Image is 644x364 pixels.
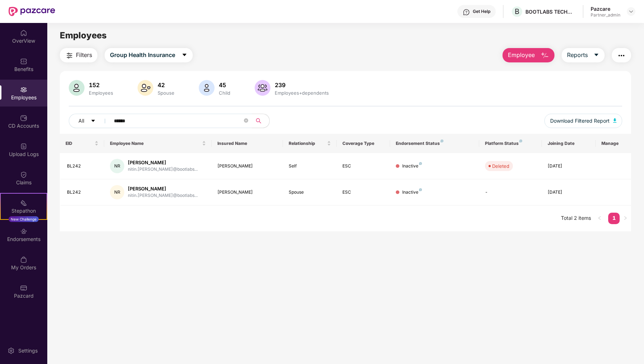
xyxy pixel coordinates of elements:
[217,189,277,196] div: [PERSON_NAME]
[212,134,283,153] th: Insured Name
[20,114,27,122] img: svg+xml;base64,PHN2ZyBpZD0iQ0RfQWNjb3VudHMiIGRhdGEtbmFtZT0iQ0QgQWNjb3VudHMiIHhtbG5zPSJodHRwOi8vd3...
[273,90,330,96] div: Employees+dependents
[273,81,330,89] div: 239
[67,189,99,196] div: BL242
[78,117,84,125] span: All
[69,80,85,96] img: svg+xml;base64,PHN2ZyB4bWxucz0iaHR0cDovL3d3dy53My5vcmcvMjAwMC9zdmciIHhtbG5zOnhsaW5rPSJodHRwOi8vd3...
[60,48,97,62] button: Filters
[20,29,27,37] img: svg+xml;base64,PHN2ZyBpZD0iSG9tZSIgeG1sbnM9Imh0dHA6Ly93d3cudzMub3JnLzIwMDAvc3ZnIiB3aWR0aD0iMjAiIG...
[66,141,93,146] span: EID
[128,192,198,199] div: nitin.[PERSON_NAME]@bootlabs...
[608,213,620,223] a: 1
[128,166,198,173] div: nitin.[PERSON_NAME]@bootlabs...
[561,213,591,224] li: Total 2 items
[16,347,40,354] div: Settings
[20,58,27,65] img: svg+xml;base64,PHN2ZyBpZD0iQmVuZWZpdHMiIHhtbG5zPSJodHRwOi8vd3d3LnczLm9yZy8yMDAwL3N2ZyIgd2lkdGg9Ij...
[548,163,590,170] div: [DATE]
[156,81,176,89] div: 42
[463,9,470,16] img: svg+xml;base64,PHN2ZyBpZD0iSGVscC0zMngzMiIgeG1sbnM9Imh0dHA6Ly93d3cudzMub3JnLzIwMDAvc3ZnIiB3aWR0aD...
[110,51,175,60] span: Group Health Insurance
[593,52,599,58] span: caret-down
[544,114,623,128] button: Download Filtered Report
[591,5,620,12] div: Pazcare
[91,118,96,124] span: caret-down
[252,114,270,128] button: search
[620,213,631,224] button: right
[289,163,331,170] div: Self
[182,52,187,58] span: caret-down
[473,9,490,14] div: Get Help
[138,80,153,96] img: svg+xml;base64,PHN2ZyB4bWxucz0iaHR0cDovL3d3dy53My5vcmcvMjAwMC9zdmciIHhtbG5zOnhsaW5rPSJodHRwOi8vd3...
[613,118,617,123] img: svg+xml;base64,PHN2ZyB4bWxucz0iaHR0cDovL3d3dy53My5vcmcvMjAwMC9zdmciIHhtbG5zOnhsaW5rPSJodHRwOi8vd3...
[617,51,626,60] img: svg+xml;base64,PHN2ZyB4bWxucz0iaHR0cDovL3d3dy53My5vcmcvMjAwMC9zdmciIHdpZHRoPSIyNCIgaGVpZ2h0PSIyNC...
[20,228,27,235] img: svg+xml;base64,PHN2ZyBpZD0iRW5kb3JzZW1lbnRzIiB4bWxucz0iaHR0cDovL3d3dy53My5vcmcvMjAwMC9zdmciIHdpZH...
[199,80,215,96] img: svg+xml;base64,PHN2ZyB4bWxucz0iaHR0cDovL3d3dy53My5vcmcvMjAwMC9zdmciIHhtbG5zOnhsaW5rPSJodHRwOi8vd3...
[20,171,27,178] img: svg+xml;base64,PHN2ZyBpZD0iQ2xhaW0iIHhtbG5zPSJodHRwOi8vd3d3LnczLm9yZy8yMDAwL3N2ZyIgd2lkdGg9IjIwIi...
[20,256,27,263] img: svg+xml;base64,PHN2ZyBpZD0iTXlfT3JkZXJzIiBkYXRhLW5hbWU9Ik15IE9yZGVycyIgeG1sbnM9Imh0dHA6Ly93d3cudz...
[65,51,74,60] img: svg+xml;base64,PHN2ZyB4bWxucz0iaHR0cDovL3d3dy53My5vcmcvMjAwMC9zdmciIHdpZHRoPSIyNCIgaGVpZ2h0PSIyNC...
[60,134,105,153] th: EID
[283,134,337,153] th: Relationship
[342,189,385,196] div: ESC
[252,118,266,124] span: search
[69,114,112,128] button: Allcaret-down
[217,81,232,89] div: 45
[441,140,443,142] img: svg+xml;base64,PHN2ZyB4bWxucz0iaHR0cDovL3d3dy53My5vcmcvMjAwMC9zdmciIHdpZHRoPSI4IiBoZWlnaHQ9IjgiIH...
[128,185,198,192] div: [PERSON_NAME]
[289,189,331,196] div: Spouse
[548,189,590,196] div: [DATE]
[76,51,92,60] span: Filters
[620,213,631,224] li: Next Page
[110,159,124,173] div: NR
[419,188,422,191] img: svg+xml;base64,PHN2ZyB4bWxucz0iaHR0cDovL3d3dy53My5vcmcvMjAwMC9zdmciIHdpZHRoPSI4IiBoZWlnaHQ9IjgiIH...
[479,179,542,205] td: -
[217,163,277,170] div: [PERSON_NAME]
[156,90,176,96] div: Spouse
[104,134,211,153] th: Employee Name
[594,213,605,224] li: Previous Page
[396,141,474,146] div: Endorsement Status
[485,141,536,146] div: Platform Status
[519,140,522,142] img: svg+xml;base64,PHN2ZyB4bWxucz0iaHR0cDovL3d3dy53My5vcmcvMjAwMC9zdmciIHdpZHRoPSI4IiBoZWlnaHQ9IjgiIH...
[515,7,519,16] span: B
[525,8,576,15] div: BOOTLABS TECHNOLOGIES PRIVATE LIMITED
[596,134,631,153] th: Manage
[542,134,596,153] th: Joining Date
[562,48,605,62] button: Reportscaret-down
[402,163,422,170] div: Inactive
[503,48,554,62] button: Employee
[594,213,605,224] button: left
[597,216,602,220] span: left
[508,51,535,60] span: Employee
[128,159,198,166] div: [PERSON_NAME]
[244,118,248,124] span: close-circle
[255,80,270,96] img: svg+xml;base64,PHN2ZyB4bWxucz0iaHR0cDovL3d3dy53My5vcmcvMjAwMC9zdmciIHhtbG5zOnhsaW5rPSJodHRwOi8vd3...
[20,143,27,150] img: svg+xml;base64,PHN2ZyBpZD0iVXBsb2FkX0xvZ3MiIGRhdGEtbmFtZT0iVXBsb2FkIExvZ3MiIHhtbG5zPSJodHRwOi8vd3...
[628,9,634,14] img: svg+xml;base64,PHN2ZyBpZD0iRHJvcGRvd24tMzJ4MzIiIHhtbG5zPSJodHRwOi8vd3d3LnczLm9yZy8yMDAwL3N2ZyIgd2...
[110,141,200,146] span: Employee Name
[1,207,47,214] div: Stepathon
[419,162,422,165] img: svg+xml;base64,PHN2ZyB4bWxucz0iaHR0cDovL3d3dy53My5vcmcvMjAwMC9zdmciIHdpZHRoPSI4IiBoZWlnaHQ9IjgiIH...
[402,189,422,196] div: Inactive
[110,185,124,199] div: NR
[217,90,232,96] div: Child
[87,90,115,96] div: Employees
[9,7,55,16] img: New Pazcare Logo
[623,216,628,220] span: right
[244,118,248,123] span: close-circle
[67,163,99,170] div: BL242
[9,216,39,222] div: New Challenge
[20,86,27,93] img: svg+xml;base64,PHN2ZyBpZD0iRW1wbG95ZWVzIiB4bWxucz0iaHR0cDovL3d3dy53My5vcmcvMjAwMC9zdmciIHdpZHRoPS...
[337,134,390,153] th: Coverage Type
[550,117,610,125] span: Download Filtered Report
[591,12,620,18] div: Partner_admin
[20,199,27,207] img: svg+xml;base64,PHN2ZyB4bWxucz0iaHR0cDovL3d3dy53My5vcmcvMjAwMC9zdmciIHdpZHRoPSIyMSIgaGVpZ2h0PSIyMC...
[87,81,115,89] div: 152
[20,284,27,292] img: svg+xml;base64,PHN2ZyBpZD0iUGF6Y2FyZCIgeG1sbnM9Imh0dHA6Ly93d3cudzMub3JnLzIwMDAvc3ZnIiB3aWR0aD0iMj...
[60,30,107,41] span: Employees
[608,213,620,224] li: 1
[540,51,549,60] img: svg+xml;base64,PHN2ZyB4bWxucz0iaHR0cDovL3d3dy53My5vcmcvMjAwMC9zdmciIHhtbG5zOnhsaW5rPSJodHRwOi8vd3...
[492,162,509,170] div: Deleted
[8,347,15,354] img: svg+xml;base64,PHN2ZyBpZD0iU2V0dGluZy0yMHgyMCIgeG1sbnM9Imh0dHA6Ly93d3cudzMub3JnLzIwMDAvc3ZnIiB3aW...
[289,141,326,146] span: Relationship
